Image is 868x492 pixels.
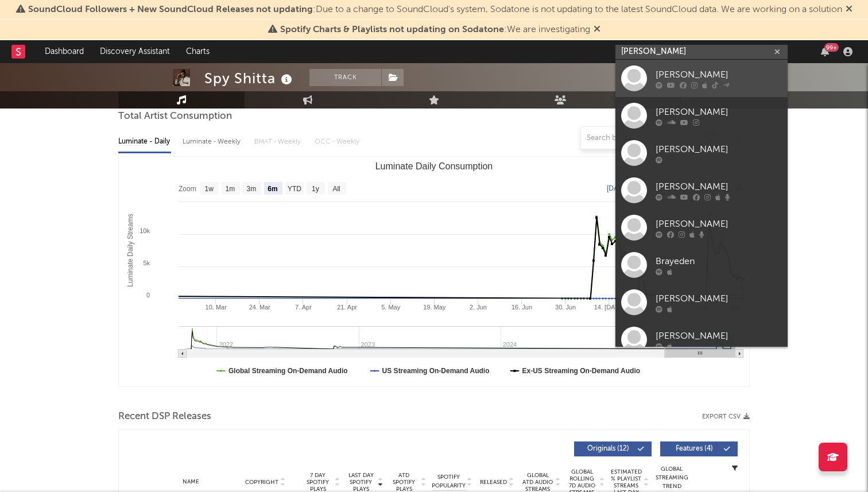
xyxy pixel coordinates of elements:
button: 99+ [821,47,829,56]
div: Spy Shitta [204,69,295,88]
text: Global Streaming On-Demand Audio [228,367,348,375]
text: 21. Apr [337,304,357,311]
text: 30. Jun [555,304,576,311]
button: Export CSV [702,413,750,420]
div: [PERSON_NAME] [656,180,782,193]
text: Zoom [179,185,196,193]
span: Total Artist Consumption [118,110,232,123]
text: 0 [146,292,150,299]
text: 1m [226,185,235,193]
text: 7. Apr [295,304,312,311]
span: Spotify Charts & Playlists not updating on Sodatone [280,25,504,34]
div: [PERSON_NAME] [656,329,782,343]
text: 14. [DATE] [594,304,625,311]
span: Features ( 4 ) [668,445,720,452]
button: Features(4) [660,441,738,456]
svg: Luminate Daily Consumption [119,157,749,386]
div: [PERSON_NAME] [656,142,782,156]
a: [PERSON_NAME] [615,97,788,134]
text: US Streaming On-Demand Audio [382,367,490,375]
button: Originals(12) [574,441,652,456]
a: Charts [178,40,218,63]
text: 2. Jun [470,304,487,311]
input: Search by song name or URL [581,134,702,143]
text: 10. Mar [206,304,227,311]
span: Recent DSP Releases [118,410,211,424]
text: Ex-US Streaming On-Demand Audio [522,367,641,375]
text: 1w [205,185,214,193]
text: 16. Jun [511,304,532,311]
text: All [332,185,340,193]
span: Dismiss [594,25,600,34]
text: 1y [312,185,319,193]
a: Discovery Assistant [92,40,178,63]
a: [PERSON_NAME] [615,209,788,246]
a: [PERSON_NAME] [615,321,788,358]
div: [PERSON_NAME] [656,105,782,119]
div: 99 + [824,43,839,52]
text: 3m [247,185,257,193]
span: : We are investigating [280,25,590,34]
text: 19. May [423,304,446,311]
a: [PERSON_NAME] [615,134,788,172]
span: Copyright [245,479,278,486]
span: Dismiss [846,5,852,14]
a: [PERSON_NAME] [615,60,788,97]
div: [PERSON_NAME] [656,292,782,305]
text: Luminate Daily Streams [126,214,134,286]
text: Luminate Daily Consumption [375,161,493,171]
a: [PERSON_NAME] [615,172,788,209]
text: 5. May [381,304,401,311]
button: Track [309,69,381,86]
span: Released [480,479,507,486]
input: Search for artists [615,45,788,59]
span: Originals ( 12 ) [582,445,634,452]
div: [PERSON_NAME] [656,68,782,82]
a: Dashboard [37,40,92,63]
text: 24. Mar [249,304,271,311]
text: 10k [139,227,150,234]
span: SoundCloud Followers + New SoundCloud Releases not updating [28,5,313,14]
a: Brayeden [615,246,788,284]
div: Brayeden [656,254,782,268]
div: Name [153,478,228,486]
text: [DATE] [607,184,629,192]
a: [PERSON_NAME] [615,284,788,321]
text: 6m [268,185,277,193]
text: YTD [288,185,301,193]
span: : Due to a change to SoundCloud's system, Sodatone is not updating to the latest SoundCloud data.... [28,5,842,14]
span: Spotify Popularity [432,473,466,490]
text: 5k [143,259,150,266]
div: [PERSON_NAME] [656,217,782,231]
